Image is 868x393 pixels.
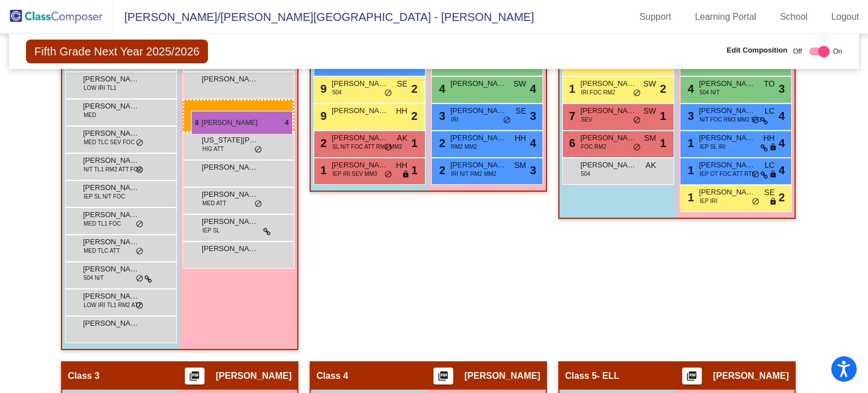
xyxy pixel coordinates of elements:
[84,247,120,255] span: MED TLC ATT
[84,111,96,119] span: MED
[451,115,458,124] span: IRI
[83,128,140,139] span: [PERSON_NAME]
[685,83,694,95] span: 4
[793,46,802,57] span: Off
[332,159,388,171] span: [PERSON_NAME]
[202,135,258,146] span: [US_STATE][PERSON_NAME]
[699,159,756,171] span: [PERSON_NAME]
[436,370,450,386] mat-icon: picture_as_pdf
[136,247,144,256] span: do_not_disturb_alt
[566,137,575,149] span: 6
[136,166,144,175] span: do_not_disturb_alt
[84,219,121,228] span: MED TL1 FOC
[769,170,777,179] span: lock
[660,107,666,124] span: 1
[332,88,342,97] span: 504
[396,105,407,117] span: HH
[580,159,637,171] span: [PERSON_NAME]
[581,115,592,124] span: SEV
[113,8,534,26] span: [PERSON_NAME]/[PERSON_NAME][GEOGRAPHIC_DATA] - [PERSON_NAME]
[83,209,140,221] span: [PERSON_NAME]
[763,132,775,144] span: HH
[581,142,606,151] span: FOC RM2
[411,107,418,124] span: 2
[433,368,453,385] button: Print Students Details
[202,243,258,254] span: [PERSON_NAME]
[188,370,201,386] mat-icon: picture_as_pdf
[752,197,759,206] span: do_not_disturb_alt
[202,226,220,235] span: IEP SL
[581,88,615,97] span: IRI FOC RM2
[700,88,720,97] span: 504 N/T
[83,74,140,85] span: [PERSON_NAME]
[254,145,262,154] span: do_not_disturb_alt
[643,78,656,90] span: SW
[530,162,536,179] span: 3
[318,83,327,95] span: 9
[83,155,140,166] span: [PERSON_NAME]
[779,107,785,124] span: 4
[699,132,756,144] span: [PERSON_NAME] [PERSON_NAME]
[84,138,134,146] span: MED TLC SEV FOC
[451,142,477,151] span: RM2 MM2
[752,170,759,179] span: do_not_disturb_alt
[318,110,327,122] span: 9
[332,78,388,89] span: [PERSON_NAME]
[685,370,698,386] mat-icon: picture_as_pdf
[515,132,526,144] span: HH
[136,301,144,310] span: do_not_disturb_alt
[764,78,775,90] span: TO
[83,236,140,248] span: [PERSON_NAME]
[318,164,327,176] span: 1
[686,8,766,26] a: Learning Portal
[713,370,789,382] span: [PERSON_NAME]
[384,143,392,152] span: do_not_disturb_alt
[660,80,666,97] span: 2
[202,189,258,200] span: [PERSON_NAME]
[202,74,258,85] span: [PERSON_NAME]
[699,187,756,198] span: [PERSON_NAME]
[396,159,407,171] span: HH
[451,170,496,178] span: IRI N/T RM2 MM2
[397,78,407,90] span: SE
[833,46,842,57] span: On
[530,135,536,152] span: 4
[699,105,756,116] span: [PERSON_NAME]
[514,159,526,171] span: SM
[83,318,140,329] span: [PERSON_NAME]
[254,200,262,209] span: do_not_disturb_alt
[699,78,756,89] span: [PERSON_NAME]
[436,110,445,122] span: 3
[465,370,540,382] span: [PERSON_NAME]
[513,78,526,90] span: SW
[332,142,402,151] span: SL N/T FOC ATT RM2 MM2
[411,162,418,179] span: 1
[765,159,775,171] span: LC
[202,162,258,173] span: [PERSON_NAME]
[685,164,694,176] span: 1
[450,105,507,116] span: [PERSON_NAME]
[700,115,762,124] span: N/T FOC RM3 MM2 RT1
[765,105,775,117] span: LC
[84,274,104,282] span: 504 N/T
[84,84,116,92] span: LOW IRI TL1
[633,116,641,125] span: do_not_disturb_alt
[515,105,526,117] span: SE
[700,170,756,178] span: IEP OT FOC ATT RTK
[411,80,418,97] span: 2
[316,370,348,382] span: Class 4
[450,78,507,89] span: [PERSON_NAME]
[752,116,759,125] span: do_not_disturb_alt
[318,137,327,149] span: 2
[411,135,418,152] span: 1
[779,135,785,152] span: 4
[580,78,637,89] span: [PERSON_NAME]
[83,182,140,193] span: [PERSON_NAME]
[384,89,392,98] span: do_not_disturb_alt
[530,80,536,97] span: 4
[84,192,125,201] span: IEP SL N/T FOC
[643,105,656,117] span: SW
[685,191,694,204] span: 1
[450,159,507,171] span: [PERSON_NAME]
[779,189,785,206] span: 2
